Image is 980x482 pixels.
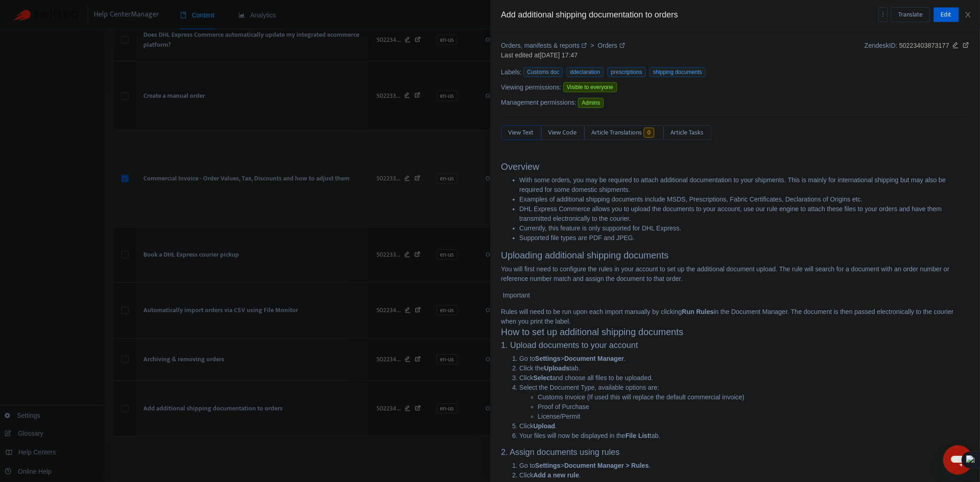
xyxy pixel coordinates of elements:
li: Click the tab. [520,364,969,373]
h2: Uploading additional shipping documents [501,250,969,261]
span: View Code [549,128,577,138]
span: Article Translations [592,128,642,138]
li: Select the Document Type, available options are: [520,383,969,421]
span: close [964,11,972,18]
strong: Document Manager > Rules [564,462,649,469]
li: Examples of additional shipping documents include MSDS, Prescriptions, Fabric Certificates, Decla... [520,195,969,204]
span: View Text [509,128,534,138]
button: Article Translations0 [584,125,663,140]
p: Important [501,291,969,300]
span: Customs doc [523,67,563,77]
li: Click and choose all files to be uploaded. [520,373,969,383]
li: License/Permit [538,412,969,421]
p: You will first need to configure the rules in your account to set up the additional document uplo... [501,264,969,284]
span: Visible to everyone [563,82,617,92]
div: Last edited at [DATE] 17:47 [501,50,625,60]
strong: Run Rules [682,308,714,315]
strong: Add a new rule [533,471,579,479]
span: 0 [644,128,654,138]
strong: Select [533,374,552,381]
li: Go to > . [520,354,969,364]
div: Rules will need to be run upon each import manually by clicking in the Document Manager. The docu... [501,291,969,326]
li: Your files will now be displayed in the tab. [520,431,969,441]
span: Labels: [501,67,522,77]
iframe: Button to launch messaging window [943,445,973,475]
li: Customs Invoice (If used this will replace the default commercial invoice) [538,392,969,402]
div: Add additional shipping documentation to orders [501,9,878,21]
span: Edit [941,10,952,20]
strong: Settings [535,462,561,469]
li: Currently, this feature is only supported for DHL Express. [520,224,969,233]
li: With some orders, you may be required to attach additional documentation to your shipments. This ... [520,175,969,195]
button: Translate [891,7,930,22]
span: 50223403873177 [899,42,949,49]
span: Admins [578,98,604,108]
span: Article Tasks [671,128,704,138]
button: Edit [934,7,959,22]
li: Proof of Purchase [538,402,969,412]
strong: Uploads [544,364,569,372]
li: Click . [520,421,969,431]
h3: 1. Upload documents to your account [501,341,969,351]
button: View Text [501,125,541,140]
span: shipping documents [649,67,706,77]
h2: How to set up additional shipping documents [501,326,969,337]
a: Orders [598,42,625,49]
span: Management permissions: [501,98,577,107]
span: prescriptions [607,67,646,77]
button: Close [962,11,974,19]
li: Go to > . [520,461,969,471]
div: > [501,41,625,50]
span: ddeclaration [566,67,604,77]
span: Viewing permissions: [501,83,561,92]
a: Orders, manifests & reports [501,42,589,49]
button: Article Tasks [663,125,711,140]
span: more [880,11,886,17]
strong: Upload [533,422,555,430]
h2: Overview [501,161,969,172]
li: Click . [520,471,969,480]
strong: File List [625,432,650,439]
button: more [878,7,888,22]
span: Translate [898,10,923,20]
li: DHL Express Commerce allows you to upload the documents to your account, use our rule engine to a... [520,204,969,224]
div: Zendesk ID: [865,41,969,60]
strong: Settings [535,355,561,362]
strong: Document Manager [564,355,624,362]
li: Supported file types are PDF and JPEG. [520,233,969,243]
h3: 2. Assign documents using rules [501,448,969,458]
button: View Code [541,125,584,140]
